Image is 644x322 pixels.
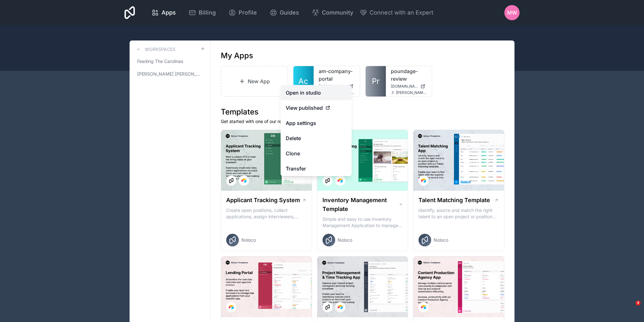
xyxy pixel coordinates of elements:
span: Pr [372,76,379,86]
span: Guides [280,8,299,17]
span: [DOMAIN_NAME] [391,84,418,89]
a: am-company-portal [319,67,355,83]
span: [PERSON_NAME] [PERSON_NAME] [137,71,200,77]
span: Noloco [338,237,352,243]
h1: Talent Matching Template [418,196,490,205]
h1: My Apps [221,51,253,61]
img: Airtable Logo [229,305,234,310]
h3: Workspaces [145,46,175,53]
a: [DOMAIN_NAME] [319,84,355,89]
a: Open in studio [281,85,352,100]
a: Clone [281,146,352,161]
a: Transfer [281,161,352,176]
a: Guides [265,6,304,20]
span: Connect with an Expert [370,8,433,17]
span: View published [286,104,323,112]
span: Noloco [241,237,256,243]
h1: Applicant Tracking System [226,196,300,205]
a: App settings [281,115,352,131]
button: Delete [281,131,352,146]
a: New App [221,66,288,97]
span: Profile [239,8,257,17]
p: Simple and easy to use Inventory Management Application to manage your stock, orders and Manufact... [322,216,403,229]
img: Airtable Logo [338,305,343,310]
a: [PERSON_NAME] [PERSON_NAME] [135,68,205,80]
span: MW [507,9,517,16]
a: Feeding The Carolinas [135,56,205,67]
span: Community [322,8,353,17]
a: [DOMAIN_NAME] [391,84,427,89]
a: Apps [146,6,181,20]
a: View published [281,100,352,115]
a: Ac [293,66,314,96]
img: Airtable Logo [421,305,426,310]
a: Community [307,6,358,20]
iframe: Intercom live chat [622,300,638,316]
p: Identify, source and match the right talent to an open project or position with our Talent Matchi... [418,207,499,220]
button: Connect with an Expert [360,8,433,17]
span: Billing [199,8,216,17]
span: [PERSON_NAME][EMAIL_ADDRESS][DOMAIN_NAME] [396,90,427,95]
span: 3 [635,300,641,306]
img: Airtable Logo [421,178,426,183]
h1: Templates [221,107,504,117]
a: Pr [366,66,386,96]
span: Feeding The Carolinas [137,58,183,65]
span: Noloco [434,237,448,243]
img: Airtable Logo [241,178,246,183]
p: Create open positions, collect applications, assign interviewers, centralise candidate feedback a... [226,207,307,220]
img: Airtable Logo [338,178,343,183]
a: Billing [183,6,221,20]
h1: Inventory Management Template [322,196,399,214]
span: [DOMAIN_NAME] [319,84,346,89]
a: Workspaces [135,46,175,53]
p: Get started with one of our ready-made templates [221,118,504,125]
a: Profile [223,6,262,20]
a: poundage-review [391,67,427,83]
span: Apps [162,8,176,17]
span: Ac [298,76,308,86]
